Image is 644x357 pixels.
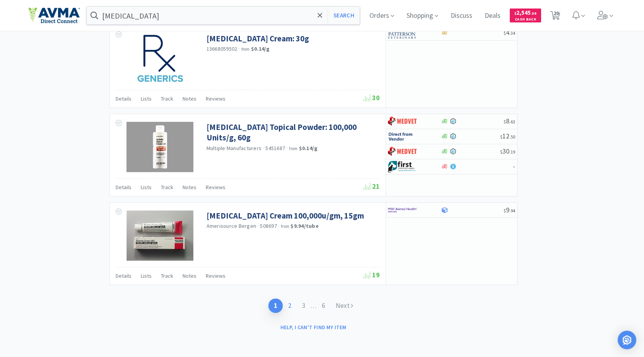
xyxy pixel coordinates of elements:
a: Multiple Manufacturers [207,145,262,152]
span: Notes [183,272,196,279]
a: 20 [547,13,563,20]
span: Track [161,184,173,191]
span: Cash Back [514,17,536,22]
a: Next [330,299,359,313]
span: 30 [500,147,515,155]
span: Reviews [206,184,225,191]
img: e4e33dab9f054f5782a47901c742baa9_102.png [28,7,80,24]
span: $ [504,30,506,36]
a: Discuss [448,12,475,19]
span: from [241,46,250,52]
span: $ [504,208,506,214]
span: $ [504,119,506,125]
span: . 19 [509,149,515,155]
span: Lists [141,95,152,102]
img: f5e969b455434c6296c6d81ef179fa71_3.png [388,27,417,39]
a: 2 [283,299,297,313]
span: . 58 [531,11,536,16]
span: · [278,223,280,230]
img: bdd3c0f4347043b9a893056ed883a29a_120.png [388,146,417,157]
a: [MEDICAL_DATA] Cream 100,000u/gm, 15gm [207,210,364,221]
img: c67096674d5b41e1bca769e75293f8dd_19.png [388,131,417,142]
a: 3 [297,299,311,313]
a: Amerisource Bergen [207,222,256,229]
img: 499f5a10ddd744f8b17a9788cae4a4e3_620424.png [126,210,193,261]
img: bdd3c0f4347043b9a893056ed883a29a_120.png [388,116,417,127]
span: 8 [504,116,515,125]
span: · [286,145,288,152]
span: 9 [504,205,515,214]
span: · [263,145,264,152]
span: . 34 [509,30,515,36]
span: Track [161,272,173,279]
span: from [281,224,289,229]
span: Details [116,272,132,279]
img: 2043b0befb434311ae0115fe6302c515_659508.jpeg [135,33,185,84]
strong: $9.94 / tube [290,222,319,229]
span: Reviews [206,272,225,279]
span: 19 [364,270,380,279]
strong: $0.14 / g [251,45,270,52]
span: Lists [141,272,152,279]
span: Reviews [206,95,225,102]
span: from [289,146,297,151]
span: . 63 [509,119,515,125]
span: Track [161,95,173,102]
a: [MEDICAL_DATA] Topical Powder: 100,000 Units/g, 60g [207,122,378,143]
a: $2,545.58Cash Back [510,5,541,26]
span: Lists [141,184,152,191]
span: 2,545 [514,9,536,16]
span: 30 [364,93,380,102]
span: $ [500,134,502,140]
div: Open Intercom Messenger [618,331,636,349]
span: 4 [504,28,515,37]
span: Notes [183,184,196,191]
span: . . . [311,302,330,309]
span: 12 [500,132,515,140]
span: $ [514,11,516,16]
span: Notes [183,95,196,102]
span: · [257,223,259,230]
a: 6 [316,299,330,313]
span: 21 [364,182,380,191]
input: Search by item, sku, manufacturer, ingredient, size... [87,7,360,24]
img: 67d67680309e4a0bb49a5ff0391dcc42_6.png [388,161,417,173]
span: 5451687 [265,145,285,152]
span: . 50 [509,134,515,140]
a: [MEDICAL_DATA] Cream: 30g [207,33,309,44]
button: Search [328,7,360,24]
span: 508697 [260,222,277,229]
a: 1 [268,299,283,313]
a: Deals [482,12,504,19]
span: $ [500,149,502,155]
span: · [238,45,240,52]
button: Help, I can't find my item [276,321,351,334]
strong: $0.14 / g [299,145,318,152]
span: . 94 [509,208,515,214]
span: Details [116,184,132,191]
span: Details [116,95,132,102]
img: f6b2451649754179b5b4e0c70c3f7cb0_2.png [388,204,417,216]
span: - [513,162,515,171]
span: 13668059502 [207,45,237,52]
img: cab263ce3eb84a6db9c8b86eca731e7a_567330.jpeg [126,122,193,172]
